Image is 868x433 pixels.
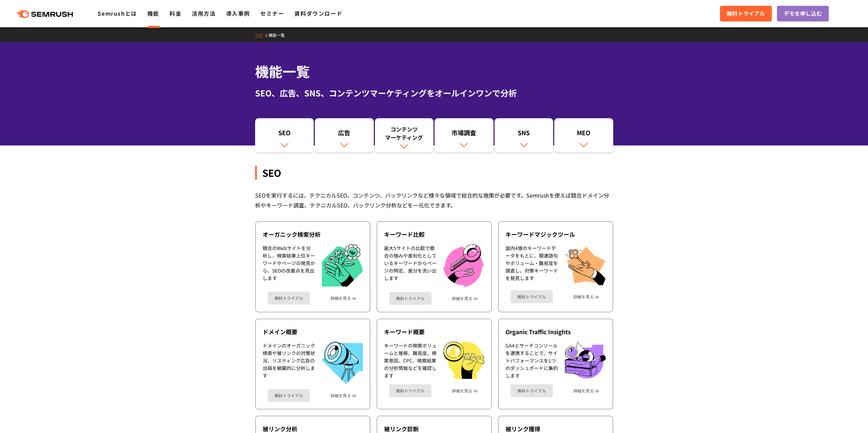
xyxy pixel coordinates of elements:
[443,244,484,287] img: キーワード比較
[573,294,594,299] a: 詳細を見る
[435,118,494,152] a: 市場調査
[255,190,613,210] div: SEOを実行するには、テクニカルSEO、コンテンツ、バックリンクなど様々な領域で総合的な施策が必要です。Semrushを使えば競合ドメイン分析やキーワード調査、テクニカルSEO、バックリンク分析...
[565,244,606,285] img: キーワードマジックツール
[268,389,310,402] a: 無料トライアル
[255,61,613,81] h1: 機能一覧
[263,230,363,238] div: オーガニック検索分析
[259,128,311,140] div: SEO
[511,384,553,397] a: 無料トライアル
[330,296,351,300] a: 詳細を見る
[505,230,606,238] div: キーワードマジックツール
[554,118,613,152] a: MEO
[727,9,765,18] span: 無料トライアル
[255,166,613,180] div: SEO
[375,118,434,152] a: コンテンツマーケティング
[315,118,374,152] a: 広告
[192,9,216,17] a: 活用方法
[98,9,137,17] a: Semrushとは
[330,393,351,398] a: 詳細を見る
[263,342,315,384] div: ドメインのオーガニック検索や被リンクの対策状況、リスティング広告の出稿を網羅的に分析します
[384,328,484,336] div: キーワード概要
[511,290,553,303] a: 無料トライアル
[322,342,363,384] img: ドメイン概要
[384,230,484,238] div: キーワード比較
[378,125,430,141] div: コンテンツ マーケティング
[263,244,315,287] div: 競合のWebサイトを分析し、検索結果上位キーワードやページの発見から、SEOの改善点を見出します
[294,9,342,17] a: 資料ダウンロード
[318,128,370,140] div: 広告
[573,388,594,393] a: 詳細を見る
[565,342,606,378] img: Organic Traffic Insights
[720,6,772,21] a: 無料トライアル
[438,128,490,140] div: 市場調査
[505,244,558,285] div: 国内4億のキーワードデータをもとに、関連語句やボリューム・難易度を調査し、対策キーワードを発見します
[263,328,363,336] div: ドメイン概要
[384,342,437,379] div: キーワードの検索ボリュームと推移、難易度、検索意図、CPC、検索結果の分析情報などを確認します
[443,342,484,379] img: キーワード概要
[255,118,314,152] a: SEO
[505,342,558,379] div: GA4とサーチコンソールを連携することで、サイトパフォーマンスを1つのダッシュボードに集約します
[268,292,310,305] a: 無料トライアル
[495,118,554,152] a: SNS
[260,9,284,17] a: セミナー
[505,425,606,433] div: 被リンク獲得
[255,32,268,38] a: TOP
[384,425,484,433] div: 被リンク診断
[268,32,290,38] a: 機能一覧
[498,128,550,140] div: SNS
[558,128,610,140] div: MEO
[170,9,181,17] a: 料金
[147,9,159,17] a: 機能
[389,384,431,397] a: 無料トライアル
[263,425,363,433] div: 被リンク分析
[784,9,822,18] span: デモを申し込む
[255,87,613,99] div: SEO、広告、SNS、コンテンツマーケティングをオールインワンで分析
[322,244,363,287] img: オーガニック検索分析
[384,244,437,287] div: 最大5サイトの比較で競合の強みや差別化としているキーワードからページの特定、差分を洗い出します
[226,9,250,17] a: 導入事例
[452,296,472,301] a: 詳細を見る
[777,6,829,21] a: デモを申し込む
[389,292,431,305] a: 無料トライアル
[452,388,472,393] a: 詳細を見る
[505,328,606,336] div: Organic Traffic Insights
